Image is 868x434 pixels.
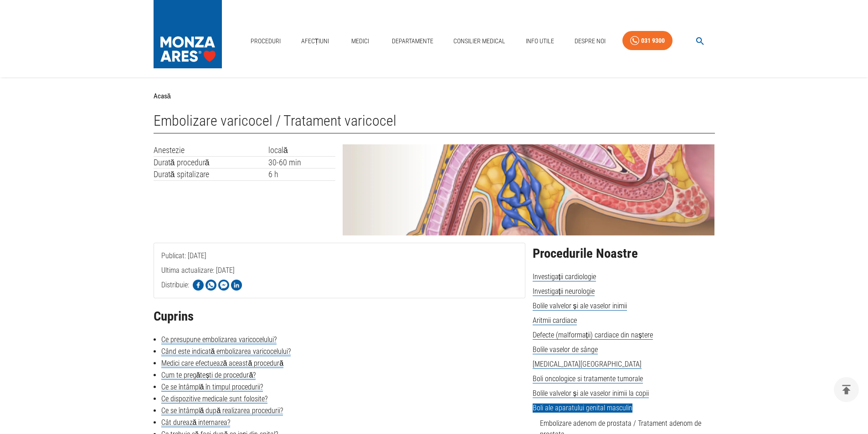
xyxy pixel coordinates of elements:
[154,309,525,324] h2: Cuprins
[346,32,375,51] a: Medici
[161,359,284,368] a: Medici care efectuează această procedură
[450,32,509,51] a: Consilier Medical
[343,144,714,235] img: Embolizare varicocel - tratament varicocel | MONZA ARES
[161,371,256,380] a: Cum te pregătești de procedură?
[161,335,277,344] a: Ce presupune embolizarea varicocelului?
[205,280,216,291] img: Share on WhatsApp
[247,32,284,51] a: Proceduri
[218,280,229,291] img: Share on Facebook Messenger
[533,389,649,398] span: Bolile valvelor și ale vaselor inimii la copii
[161,251,206,296] span: Publicat: [DATE]
[161,347,291,356] a: Când este indicată embolizarea varicocelului?
[533,374,643,383] span: Boli oncologice si tratamente tumorale
[533,360,642,369] span: [MEDICAL_DATA][GEOGRAPHIC_DATA]
[161,406,283,415] a: Ce se întâmplă după realizarea procedurii?
[533,272,596,281] span: Investigații cardiologie
[161,280,189,291] p: Distribuie:
[533,345,598,354] span: Bolile vaselor de sânge
[193,280,204,291] img: Share on Facebook
[533,316,577,325] span: Aritmii cardiace
[268,144,336,156] td: locală
[161,266,235,311] span: Ultima actualizare: [DATE]
[154,144,268,156] td: Anestezie
[522,32,558,51] a: Info Utile
[268,156,336,168] td: 30-60 min
[161,418,231,427] a: Cât durează internarea?
[161,383,263,392] a: Ce se întâmplă în timpul procedurii?
[268,168,336,181] td: 6 h
[298,32,333,51] a: Afecțiuni
[154,168,268,181] td: Durată spitalizare
[533,287,595,296] span: Investigații neurologie
[641,35,665,46] div: 031 9300
[154,91,715,102] nav: breadcrumb
[161,394,267,403] a: Ce dispozitive medicale sunt folosite?
[154,91,171,102] p: Acasă
[571,32,609,51] a: Despre Noi
[154,112,715,133] h1: Embolizare varicocel / Tratament varicocel
[533,331,653,340] span: Defecte (malformații) cardiace din naștere
[533,301,627,311] span: Bolile valvelor și ale vaselor inimii
[533,403,632,413] span: Boli ale aparatului genital masculin
[231,280,242,291] img: Share on LinkedIn
[533,246,715,261] h2: Procedurile Noastre
[622,31,673,51] a: 031 9300
[834,377,859,402] button: delete
[154,156,268,168] td: Durată procedură
[388,32,437,51] a: Departamente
